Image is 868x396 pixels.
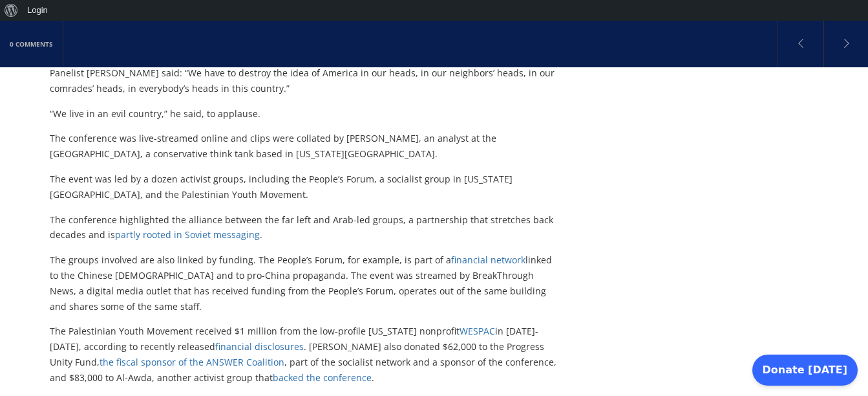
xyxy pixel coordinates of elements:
[50,252,562,314] p: The groups involved are also linked by funding. The People’s Forum, for example, is part of a lin...
[50,212,562,243] p: The conference highlighted the alliance between the far left and Arab-led groups, a partnership t...
[50,65,562,96] p: Panelist [PERSON_NAME] said: “We have to destroy the idea of America in our heads, in our neighbo...
[50,131,562,162] p: The conference was live-streamed online and clips were collated by [PERSON_NAME], an analyst at t...
[115,228,260,241] a: partly rooted in Soviet messaging
[50,106,562,122] p: “We live in an evil country,” he said, to applause.
[460,325,495,337] a: WESPAC
[50,171,562,203] p: The event was led by a dozen activist groups, including the People’s Forum, a socialist group in ...
[273,371,372,384] a: backed the conference
[215,340,304,353] a: financial disclosures
[50,324,562,385] p: The Palestinian Youth Movement received $1 million from the low-profile [US_STATE] nonprofit in [...
[100,356,284,368] a: the fiscal sponsor of the ANSWER Coalition
[451,254,525,266] a: financial network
